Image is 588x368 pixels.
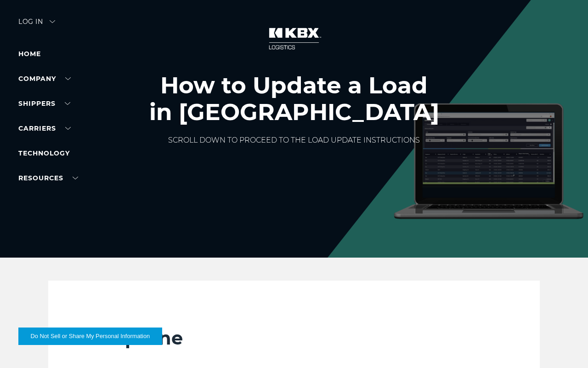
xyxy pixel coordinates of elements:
[18,174,78,182] a: RESOURCES
[18,328,162,345] button: Do Not Sell or Share My Personal Information
[50,20,55,23] img: arrow
[149,72,439,126] h1: How to Update a Load in [GEOGRAPHIC_DATA]
[18,99,70,108] a: SHIPPERS
[18,149,70,157] a: Technology
[18,18,55,32] div: Log in
[18,75,71,83] a: Company
[149,135,439,146] p: SCROLL DOWN TO PROCEED TO THE LOAD UPDATE INSTRUCTIONS
[260,18,328,59] img: kbx logo
[18,124,71,132] a: Carriers
[18,50,41,58] a: Home
[542,324,588,368] iframe: Chat Widget
[94,327,494,350] h2: Step One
